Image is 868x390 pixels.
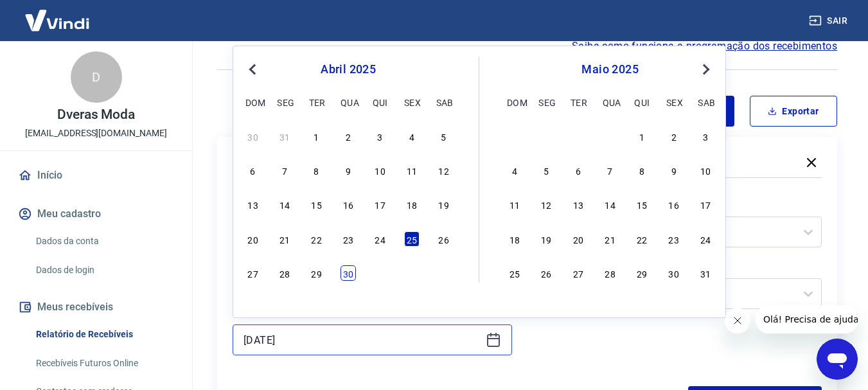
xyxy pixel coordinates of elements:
iframe: Botão para abrir a janela de mensagens [817,339,858,380]
button: Previous Month [245,62,260,77]
div: Choose sexta-feira, 23 de maio de 2025 [666,231,682,247]
div: Choose segunda-feira, 14 de abril de 2025 [277,197,292,212]
div: Choose domingo, 11 de maio de 2025 [507,197,522,212]
p: Dveras Moda [57,108,135,121]
div: Choose quinta-feira, 3 de abril de 2025 [373,129,388,144]
div: sab [698,94,713,110]
div: qua [341,94,356,110]
iframe: Mensagem da empresa [756,305,858,333]
div: Choose segunda-feira, 28 de abril de 2025 [277,265,292,281]
div: qui [373,94,388,110]
div: Choose sábado, 10 de maio de 2025 [698,163,713,178]
div: seg [538,94,554,110]
div: Choose quarta-feira, 14 de maio de 2025 [603,197,618,212]
div: qui [634,94,650,110]
div: Choose terça-feira, 29 de abril de 2025 [309,265,324,281]
a: Recebíveis Futuros Online [31,350,177,377]
div: Choose domingo, 27 de abril de 2025 [507,129,522,144]
div: Choose sábado, 26 de abril de 2025 [436,231,452,247]
div: Choose terça-feira, 13 de maio de 2025 [571,197,586,212]
div: Choose quarta-feira, 23 de abril de 2025 [341,231,356,247]
div: Choose quarta-feira, 9 de abril de 2025 [341,163,356,178]
div: sex [666,94,682,110]
div: Choose terça-feira, 29 de abril de 2025 [571,129,586,144]
div: D [71,51,122,103]
div: Choose terça-feira, 1 de abril de 2025 [309,129,324,144]
div: Choose quarta-feira, 28 de maio de 2025 [603,265,618,281]
div: Choose quinta-feira, 1 de maio de 2025 [373,265,388,281]
div: Choose domingo, 25 de maio de 2025 [507,265,522,281]
button: Sair [806,9,853,33]
div: Choose quinta-feira, 24 de abril de 2025 [373,231,388,247]
div: Choose segunda-feira, 21 de abril de 2025 [277,231,292,247]
div: sab [436,94,452,110]
div: Choose terça-feira, 27 de maio de 2025 [571,265,586,281]
div: Choose segunda-feira, 31 de março de 2025 [277,129,292,144]
div: qua [603,94,618,110]
div: Choose quinta-feira, 22 de maio de 2025 [634,231,650,247]
div: month 2025-04 [244,127,453,282]
div: Choose sexta-feira, 9 de maio de 2025 [666,163,682,178]
div: Choose sábado, 3 de maio de 2025 [436,265,452,281]
div: Choose sexta-feira, 11 de abril de 2025 [404,163,420,178]
div: maio 2025 [505,62,715,77]
div: Choose quarta-feira, 30 de abril de 2025 [603,129,618,144]
div: Choose domingo, 4 de maio de 2025 [507,163,522,178]
a: Início [15,161,177,190]
div: ter [571,94,586,110]
iframe: Fechar mensagem [725,308,750,333]
div: Choose sábado, 3 de maio de 2025 [698,129,713,144]
div: Choose terça-feira, 6 de maio de 2025 [571,163,586,178]
div: sex [404,94,420,110]
div: Choose quinta-feira, 17 de abril de 2025 [373,197,388,212]
a: Dados de login [31,257,177,283]
div: Choose sábado, 19 de abril de 2025 [436,197,452,212]
div: Choose domingo, 6 de abril de 2025 [245,163,261,178]
div: Choose quinta-feira, 1 de maio de 2025 [634,129,650,144]
div: Choose domingo, 20 de abril de 2025 [245,231,261,247]
div: Choose terça-feira, 22 de abril de 2025 [309,231,324,247]
div: Choose domingo, 27 de abril de 2025 [245,265,261,281]
div: Choose segunda-feira, 12 de maio de 2025 [538,197,554,212]
div: Choose sexta-feira, 25 de abril de 2025 [404,231,420,247]
div: seg [277,94,292,110]
div: Choose sábado, 17 de maio de 2025 [698,197,713,212]
a: Dados da conta [31,228,177,254]
div: dom [507,94,522,110]
p: [EMAIL_ADDRESS][DOMAIN_NAME] [25,127,167,140]
input: Data final [244,330,481,350]
button: Next Month [698,62,714,77]
div: Choose sábado, 12 de abril de 2025 [436,163,452,178]
div: Choose sexta-feira, 16 de maio de 2025 [666,197,682,212]
div: Choose quarta-feira, 7 de maio de 2025 [603,163,618,178]
div: Choose domingo, 30 de março de 2025 [245,129,261,144]
button: Meus recebíveis [15,293,177,321]
div: Choose quinta-feira, 10 de abril de 2025 [373,163,388,178]
img: Vindi [15,1,99,40]
span: Olá! Precisa de ajuda? [8,9,108,19]
div: Choose quarta-feira, 16 de abril de 2025 [341,197,356,212]
div: abril 2025 [244,62,453,77]
div: Choose quarta-feira, 2 de abril de 2025 [341,129,356,144]
div: Choose terça-feira, 20 de maio de 2025 [571,231,586,247]
div: Choose segunda-feira, 19 de maio de 2025 [538,231,554,247]
div: Choose sexta-feira, 2 de maio de 2025 [404,265,420,281]
button: Meu cadastro [15,200,177,228]
div: Choose quarta-feira, 30 de abril de 2025 [341,265,356,281]
div: dom [245,94,261,110]
div: Choose segunda-feira, 26 de maio de 2025 [538,265,554,281]
div: Choose quinta-feira, 29 de maio de 2025 [634,265,650,281]
button: Exportar [750,96,837,127]
div: Choose terça-feira, 15 de abril de 2025 [309,197,324,212]
div: Choose sábado, 24 de maio de 2025 [698,231,713,247]
div: Choose domingo, 18 de maio de 2025 [507,231,522,247]
div: Choose terça-feira, 8 de abril de 2025 [309,163,324,178]
div: Choose segunda-feira, 5 de maio de 2025 [538,163,554,178]
div: Choose sexta-feira, 4 de abril de 2025 [404,129,420,144]
div: Choose segunda-feira, 7 de abril de 2025 [277,163,292,178]
div: Choose quinta-feira, 15 de maio de 2025 [634,197,650,212]
div: Choose sábado, 31 de maio de 2025 [698,265,713,281]
div: Choose domingo, 13 de abril de 2025 [245,197,261,212]
div: month 2025-05 [505,127,715,282]
div: Choose quarta-feira, 21 de maio de 2025 [603,231,618,247]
